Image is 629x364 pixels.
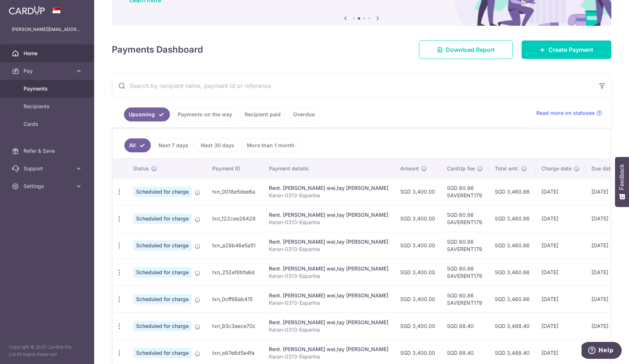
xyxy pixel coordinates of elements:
span: Status [133,165,149,172]
th: Payment ID [206,159,263,178]
td: SGD 3,460.86 [489,232,536,259]
div: Rent. [PERSON_NAME] wei,tay [PERSON_NAME] [269,319,388,326]
td: SGD 60.86 SAVERENT179 [441,259,489,286]
td: SGD 3,400.00 [394,259,441,286]
td: [DATE] [586,286,628,312]
a: More than 1 month [242,138,299,152]
td: [DATE] [586,312,628,339]
td: [DATE] [536,178,586,205]
td: [DATE] [536,259,586,286]
td: [DATE] [536,232,586,259]
td: SGD 3,488.40 [489,312,536,339]
span: Total amt. [495,165,519,172]
span: Due date [591,165,614,172]
p: Karan-0313-Esparina [269,326,388,333]
td: SGD 3,400.00 [394,178,441,205]
td: SGD 3,400.00 [394,312,441,339]
p: Karan-0313-Esparina [269,272,388,280]
span: Pay [24,67,72,75]
td: SGD 60.86 SAVERENT179 [441,232,489,259]
a: Overdue [288,107,320,121]
td: SGD 3,400.00 [394,205,441,232]
a: Upcoming [124,107,170,121]
span: Scheduled for charge [133,187,192,197]
td: [DATE] [586,205,628,232]
td: [DATE] [586,232,628,259]
p: Karan-0313-Esparina [269,353,388,360]
td: SGD 3,400.00 [394,286,441,312]
p: Karan-0313-Esparina [269,245,388,253]
p: Karan-0313-Esparina [269,299,388,307]
span: Refer & Save [24,147,72,155]
td: [DATE] [536,312,586,339]
div: Rent. [PERSON_NAME] wei,tay [PERSON_NAME] [269,292,388,299]
img: CardUp [9,6,45,15]
span: Scheduled for charge [133,294,192,304]
td: txn_a28b46e5a51 [206,232,263,259]
a: Read more on statuses [536,109,602,117]
span: Charge date [541,165,572,172]
th: Payment details [263,159,394,178]
div: Rent. [PERSON_NAME] wei,tay [PERSON_NAME] [269,265,388,272]
span: Scheduled for charge [133,240,192,251]
span: Recipients [24,103,72,110]
td: SGD 88.40 [441,312,489,339]
span: Amount [400,165,419,172]
td: [DATE] [586,259,628,286]
span: Support [24,165,72,172]
span: CardUp fee [447,165,475,172]
span: Scheduled for charge [133,267,192,278]
span: Create Payment [548,45,593,54]
td: txn_93c3aece70c [206,312,263,339]
a: Create Payment [522,40,611,59]
td: SGD 3,460.86 [489,259,536,286]
span: Download Report [446,45,495,54]
td: txn_0cff98ab415 [206,286,263,312]
td: SGD 60.86 SAVERENT179 [441,205,489,232]
a: Next 7 days [154,138,193,152]
div: Rent. [PERSON_NAME] wei,tay [PERSON_NAME] [269,211,388,219]
span: Read more on statuses [536,109,595,117]
p: [PERSON_NAME][EMAIL_ADDRESS][DOMAIN_NAME] [12,26,82,33]
td: SGD 60.86 SAVERENT179 [441,178,489,205]
iframe: Opens a widget where you can find more information [582,342,622,360]
td: SGD 3,460.86 [489,205,536,232]
h4: Payments Dashboard [112,43,203,56]
td: txn_0018e5dee6a [206,178,263,205]
span: Scheduled for charge [133,348,192,358]
input: Search by recipient name, payment id or reference [112,74,593,98]
td: [DATE] [536,286,586,312]
p: Karan-0313-Esparina [269,219,388,226]
p: Karan-0313-Esparina [269,192,388,199]
span: Feedback [619,164,625,190]
a: All [124,138,151,152]
a: Next 30 days [196,138,239,152]
span: Home [24,50,72,57]
td: SGD 60.86 SAVERENT179 [441,286,489,312]
span: Scheduled for charge [133,321,192,331]
span: Settings [24,183,72,190]
td: SGD 3,460.86 [489,286,536,312]
td: txn_122cee26428 [206,205,263,232]
span: Cards [24,120,72,128]
a: Payments on the way [173,107,237,121]
span: Payments [24,85,72,92]
td: [DATE] [586,178,628,205]
td: txn_252ef8bfa6d [206,259,263,286]
td: SGD 3,460.86 [489,178,536,205]
div: Rent. [PERSON_NAME] wei,tay [PERSON_NAME] [269,238,388,245]
div: Rent. [PERSON_NAME] wei,tay [PERSON_NAME] [269,346,388,353]
a: Download Report [419,40,513,59]
button: Feedback - Show survey [615,157,629,207]
div: Rent. [PERSON_NAME] wei,tay [PERSON_NAME] [269,184,388,192]
span: Scheduled for charge [133,213,192,224]
a: Recipient paid [240,107,285,121]
td: SGD 3,400.00 [394,232,441,259]
td: [DATE] [536,205,586,232]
